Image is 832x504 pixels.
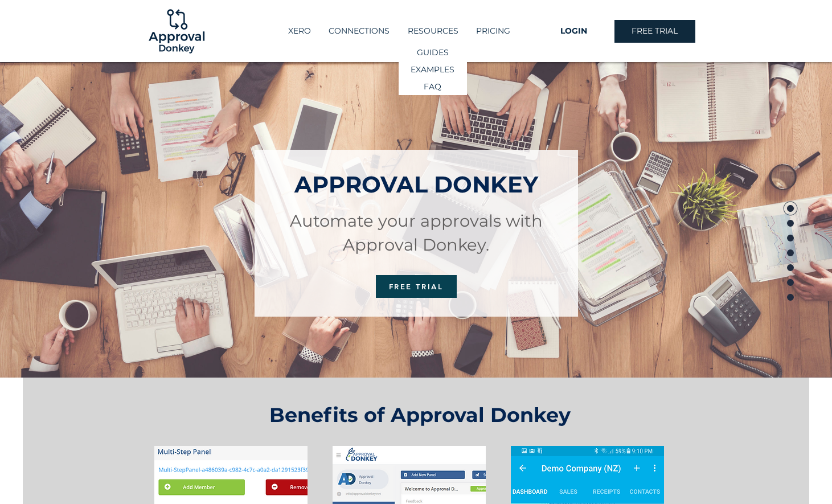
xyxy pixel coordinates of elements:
[399,22,467,40] div: RESOURCES
[265,22,534,40] nav: Site
[399,44,467,61] a: GUIDES
[467,22,519,40] a: PRICING
[399,78,467,95] a: FAQ
[282,22,317,40] p: XERO
[146,1,207,62] img: Logo-01.png
[294,170,538,198] span: APPROVAL DONKEY
[269,403,571,427] span: Benefits of Approval Donkey
[402,22,464,40] p: RESOURCES
[782,201,798,304] nav: Page
[319,22,399,40] a: CONNECTIONS
[420,79,445,95] p: FAQ
[632,26,678,37] span: FREE TRIAL
[290,211,543,255] span: Automate your approvals with Approval Donkey.
[389,282,444,291] span: FREE TRIAL
[614,20,695,43] a: FREE TRIAL
[399,61,467,78] a: EXAMPLES
[407,62,458,78] p: EXAMPLES
[323,22,395,40] p: CONNECTIONS
[413,44,453,61] p: GUIDES
[534,20,614,43] a: LOGIN
[560,26,587,37] span: LOGIN
[376,275,457,298] a: FREE TRIAL
[470,22,516,40] p: PRICING
[279,22,319,40] a: XERO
